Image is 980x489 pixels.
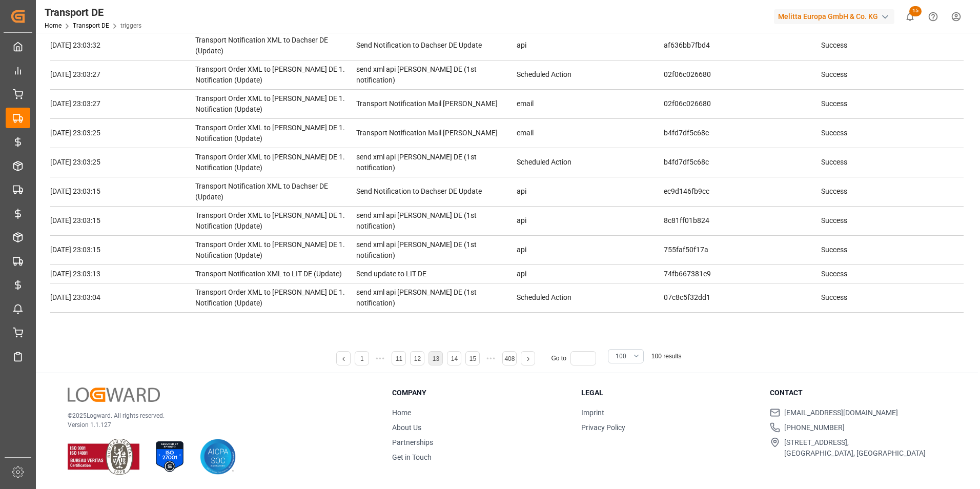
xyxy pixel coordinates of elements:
[899,5,922,28] button: show 15 new notifications
[581,388,758,398] h3: Legal
[774,9,894,24] div: Melitta Europa GmbH & Co. KG
[664,148,821,177] td: b4fd7df5c68c
[447,351,461,365] li: 14
[45,22,62,29] a: Home
[821,264,964,283] td: Success
[821,177,964,206] td: Success
[200,439,236,475] img: AICPA SOC
[504,355,515,362] a: 408
[195,60,356,89] td: Transport Order XML to [PERSON_NAME] DE 1. Notification (Update)
[428,351,443,365] li: 13
[392,409,411,417] a: Home
[68,411,366,420] p: © 2025 Logward. All rights reserved.
[195,31,356,60] td: Transport Notification XML to Dachser DE (Update)
[821,235,964,264] td: Success
[336,351,351,365] li: Previous Page
[821,283,964,312] td: Success
[50,177,195,206] td: [DATE] 23:03:15
[821,60,964,89] td: Success
[484,351,498,365] li: Next 5 Pages
[517,31,664,60] td: api
[469,355,476,362] a: 15
[50,89,195,118] td: [DATE] 23:03:27
[502,351,517,365] li: 408
[396,355,402,362] a: 11
[664,118,821,148] td: b4fd7df5c68c
[195,148,356,177] td: Transport Order XML to [PERSON_NAME] DE 1. Notification (Update)
[821,118,964,148] td: Success
[922,5,945,28] button: Help Center
[392,423,421,432] a: About Us
[581,409,604,417] a: Imprint
[581,423,625,432] a: Privacy Policy
[195,177,356,206] td: Transport Notification XML to Dachser DE (Update)
[517,60,664,89] td: Scheduled Action
[433,355,439,362] a: 13
[392,351,406,365] li: 11
[392,438,433,446] a: Partnerships
[195,89,356,118] td: Transport Order XML to [PERSON_NAME] DE 1. Notification (Update)
[664,283,821,312] td: 07c8c5f32dd1
[821,89,964,118] td: Success
[784,422,845,433] span: [PHONE_NUMBER]
[608,349,644,363] button: open menu
[50,148,195,177] td: [DATE] 23:03:25
[465,351,480,365] li: 15
[50,206,195,235] td: [DATE] 23:03:15
[356,264,517,283] td: Send update to LIT DE
[360,355,364,362] a: 1
[392,388,568,398] h3: Company
[451,355,458,362] a: 14
[195,264,356,283] td: Transport Notification XML to LIT DE (Update)
[664,60,821,89] td: 02f06c026680
[356,60,517,89] td: send xml api [PERSON_NAME] DE (1st notification)
[651,353,682,360] span: 100 results
[784,437,926,459] span: [STREET_ADDRESS], [GEOGRAPHIC_DATA], [GEOGRAPHIC_DATA]
[50,118,195,148] td: [DATE] 23:03:25
[50,60,195,89] td: [DATE] 23:03:27
[68,388,160,402] img: Logward Logo
[517,118,664,148] td: email
[784,407,898,418] span: [EMAIL_ADDRESS][DOMAIN_NAME]
[195,206,356,235] td: Transport Order XML to [PERSON_NAME] DE 1. Notification (Update)
[821,206,964,235] td: Success
[414,355,421,362] a: 12
[195,283,356,312] td: Transport Order XML to [PERSON_NAME] DE 1. Notification (Update)
[551,351,600,365] div: Go to
[821,148,964,177] td: Success
[517,206,664,235] td: api
[664,264,821,283] td: 74fb667381e9
[356,118,517,148] td: Transport Notification Mail [PERSON_NAME]
[50,264,195,283] td: [DATE] 23:03:13
[664,235,821,264] td: 755faf50f17a
[392,453,432,461] a: Get in Touch
[73,22,109,29] a: Transport DE
[517,89,664,118] td: email
[355,351,369,365] li: 1
[517,148,664,177] td: Scheduled Action
[50,283,195,312] td: [DATE] 23:03:04
[909,6,922,16] span: 15
[50,31,195,60] td: [DATE] 23:03:32
[770,388,946,398] h3: Contact
[356,235,517,264] td: send xml api [PERSON_NAME] DE (1st notification)
[356,177,517,206] td: Send Notification to Dachser DE Update
[373,351,387,365] li: Previous 5 Pages
[356,89,517,118] td: Transport Notification Mail [PERSON_NAME]
[521,351,535,365] li: Next Page
[195,235,356,264] td: Transport Order XML to [PERSON_NAME] DE 1. Notification (Update)
[68,420,366,430] p: Version 1.1.127
[356,283,517,312] td: send xml api [PERSON_NAME] DE (1st notification)
[517,264,664,283] td: api
[517,177,664,206] td: api
[664,177,821,206] td: ec9d146fb9cc
[50,235,195,264] td: [DATE] 23:03:15
[68,439,139,475] img: ISO 9001 & ISO 14001 Certification
[152,439,188,475] img: ISO 27001 Certification
[774,7,899,26] button: Melitta Europa GmbH & Co. KG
